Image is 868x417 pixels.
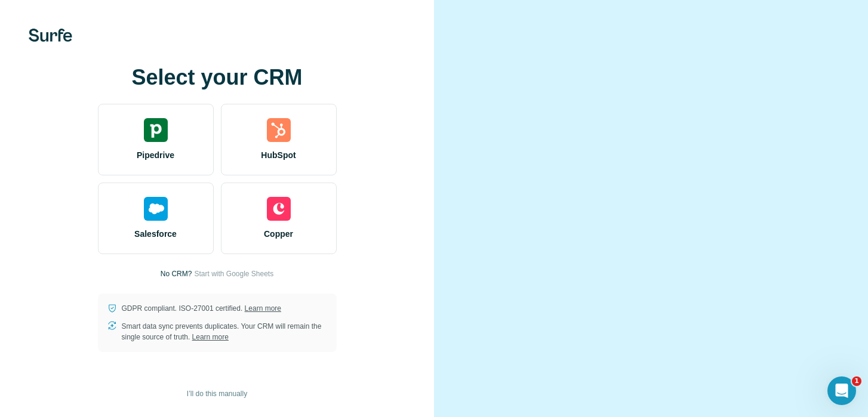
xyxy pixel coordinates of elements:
[261,149,296,161] span: HubSpot
[122,321,327,342] p: Smart data sync prevents duplicates. Your CRM will remain the single source of truth.
[137,149,174,161] span: Pipedrive
[161,268,192,279] p: No CRM?
[827,376,856,405] iframe: Intercom live chat
[187,388,247,399] span: I’ll do this manually
[267,118,291,142] img: hubspot's logo
[98,66,337,89] h1: Select your CRM
[194,268,273,279] button: Start with Google Sheets
[29,29,72,42] img: Surfe's logo
[264,228,293,240] span: Copper
[852,376,861,386] span: 1
[134,228,177,240] span: Salesforce
[245,304,281,313] a: Learn more
[267,197,291,221] img: copper's logo
[178,385,256,403] button: I’ll do this manually
[144,197,168,221] img: salesforce's logo
[122,303,281,314] p: GDPR compliant. ISO-27001 certified.
[192,333,229,341] a: Learn more
[144,118,168,142] img: pipedrive's logo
